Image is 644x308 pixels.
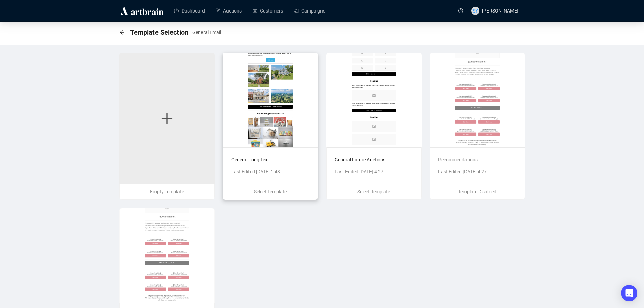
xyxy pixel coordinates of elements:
[192,29,221,36] span: General Email
[335,168,413,175] p: Last Edited: [DATE] 4:27
[231,156,310,163] p: General Long Text
[174,2,205,20] a: Dashboard
[119,30,125,35] div: back
[160,112,174,125] span: plus
[357,189,390,194] span: Select Template
[458,189,496,194] span: Template Disabled
[253,2,283,20] a: Customers
[621,285,637,301] div: Open Intercom Messenger
[119,208,215,303] img: 687d5c62e51ecebb88c0e6d6
[254,189,287,194] span: Select Template
[231,168,310,175] p: Last Edited: [DATE] 1:48
[438,168,517,175] p: Last Edited: [DATE] 4:27
[119,30,125,35] span: arrow-left
[223,53,318,147] img: 687de5ba09e322250541f35b
[326,53,422,147] img: 687d5bcc1108cd33123270fb
[294,2,325,20] a: Campaigns
[458,8,463,13] span: question-circle
[335,156,413,163] p: General Future Auctions
[150,189,184,194] span: Empty Template
[216,2,242,20] a: Auctions
[438,156,517,163] p: Recommendations
[130,27,188,38] span: Template Selection
[430,53,525,147] img: 687d49304370efb835eba7ac
[119,5,165,16] img: logo
[482,8,518,14] span: [PERSON_NAME]
[473,7,478,15] span: SY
